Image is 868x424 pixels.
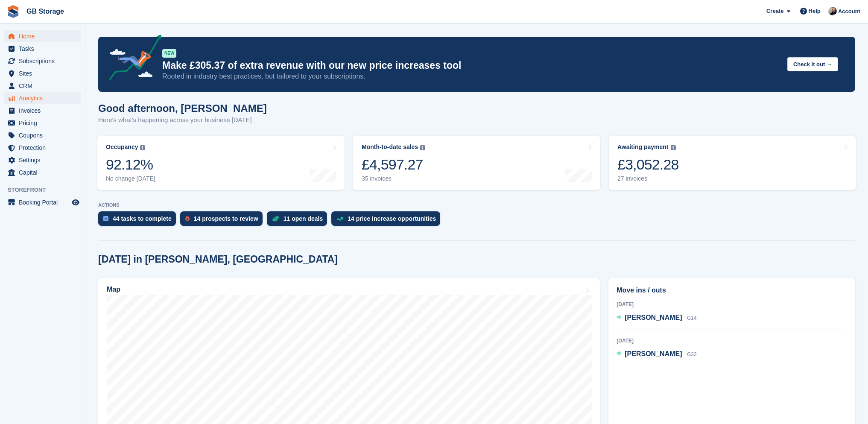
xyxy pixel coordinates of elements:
h2: Map [107,286,120,293]
a: menu [4,55,81,67]
span: [PERSON_NAME] [625,350,682,357]
div: [DATE] [617,301,847,308]
div: 11 open deals [283,215,323,222]
span: Settings [19,154,70,166]
p: ACTIONS [98,202,855,208]
img: task-75834270c22a3079a89374b754ae025e5fb1db73e45f91037f5363f120a921f8.svg [103,216,108,221]
div: 27 invoices [617,175,679,182]
img: price_increase_opportunities-93ffe204e8149a01c8c9dc8f82e8f89637d9d84a8eef4429ea346261dce0b2c0.svg [336,217,343,221]
span: Booking Portal [19,196,70,208]
span: Pricing [19,117,70,129]
a: menu [4,105,81,117]
a: Month-to-date sales £4,597.27 35 invoices [353,136,600,190]
button: Check it out → [787,57,838,71]
span: [PERSON_NAME] [625,314,682,321]
a: [PERSON_NAME] G33 [617,349,696,360]
div: £4,597.27 [362,156,425,173]
img: icon-info-grey-7440780725fd019a000dd9b08b2336e03edf1995a4989e88bcd33f0948082b44.svg [671,145,676,150]
a: menu [4,30,81,42]
span: Create [766,7,783,15]
img: deal-1b604bf984904fb50ccaf53a9ad4b4a5d6e5aea283cecdc64d6e3604feb123c2.svg [272,216,279,222]
a: menu [4,129,81,141]
div: 14 price increase opportunities [348,215,436,222]
a: Preview store [70,197,81,208]
a: menu [4,92,81,104]
div: £3,052.28 [617,156,679,173]
span: G14 [687,315,697,321]
a: menu [4,154,81,166]
a: Awaiting payment £3,052.28 27 invoices [609,136,856,190]
span: Coupons [19,129,70,141]
span: Capital [19,167,70,178]
span: Storefront [8,186,85,194]
h2: [DATE] in [PERSON_NAME], [GEOGRAPHIC_DATA] [98,254,338,265]
h1: Good afternoon, [PERSON_NAME] [98,102,267,114]
a: menu [4,167,81,178]
a: 44 tasks to complete [98,211,180,230]
span: Home [19,30,70,42]
img: icon-info-grey-7440780725fd019a000dd9b08b2336e03edf1995a4989e88bcd33f0948082b44.svg [420,145,425,150]
a: menu [4,80,81,92]
a: 11 open deals [267,211,332,230]
span: Account [838,7,860,16]
img: prospect-51fa495bee0391a8d652442698ab0144808aea92771e9ea1ae160a38d050c398.svg [185,216,190,221]
span: Analytics [19,92,70,104]
a: [PERSON_NAME] G14 [617,313,696,324]
div: Month-to-date sales [362,143,418,151]
a: 14 price increase opportunities [331,211,444,230]
div: 92.12% [106,156,155,173]
a: menu [4,196,81,208]
span: Sites [19,67,70,79]
img: Karl Walker [828,7,837,15]
div: [DATE] [617,337,847,345]
span: CRM [19,80,70,92]
img: stora-icon-8386f47178a22dfd0bd8f6a31ec36ba5ce8667c1dd55bd0f319d3a0aa187defe.svg [7,5,20,18]
a: menu [4,67,81,79]
a: Occupancy 92.12% No change [DATE] [97,136,345,190]
h2: Move ins / outs [617,285,847,295]
div: 35 invoices [362,175,425,182]
div: Awaiting payment [617,143,669,151]
img: price-adjustments-announcement-icon-8257ccfd72463d97f412b2fc003d46551f7dbcb40ab6d574587a9cd5c0d94... [102,35,162,83]
a: menu [4,142,81,154]
span: Subscriptions [19,55,70,67]
div: No change [DATE] [106,175,155,182]
div: NEW [162,49,176,58]
a: 14 prospects to review [180,211,267,230]
a: menu [4,43,81,55]
a: menu [4,117,81,129]
span: Invoices [19,105,70,117]
p: Rooted in industry best practices, but tailored to your subscriptions. [162,72,780,81]
span: Protection [19,142,70,154]
span: G33 [687,351,697,357]
div: 14 prospects to review [194,215,258,222]
div: 44 tasks to complete [113,215,172,222]
p: Make £305.37 of extra revenue with our new price increases tool [162,59,780,72]
span: Help [809,7,821,15]
p: Here's what's happening across your business [DATE] [98,115,267,125]
img: icon-info-grey-7440780725fd019a000dd9b08b2336e03edf1995a4989e88bcd33f0948082b44.svg [140,145,145,150]
a: GB Storage [23,4,67,18]
span: Tasks [19,43,70,55]
div: Occupancy [106,143,138,151]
